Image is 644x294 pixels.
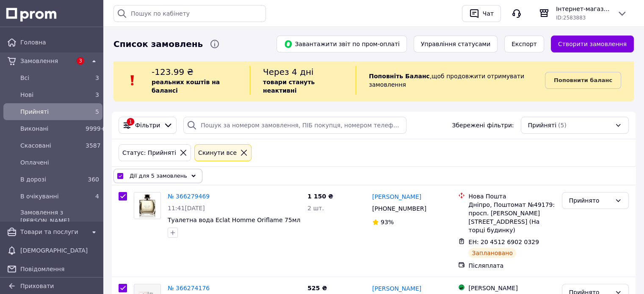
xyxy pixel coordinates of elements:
[356,66,545,95] div: , щоб продовжити отримувати замовлення
[183,117,406,134] input: Пошук за номером замовлення, ПІБ покупця, номером телефону, Email, номером накладної
[528,121,556,129] span: Прийняті
[468,248,516,258] div: Заплановано
[481,7,495,20] div: Чат
[130,172,187,180] span: Дії для 5 замовлень
[121,148,178,157] div: Статус: Прийняті
[134,192,161,219] a: Фото товару
[372,192,421,201] a: [PERSON_NAME]
[468,201,555,234] div: Дніпро, Поштомат №49179: просп. [PERSON_NAME][STREET_ADDRESS] (На торці будинку)
[307,205,324,212] span: 2 шт.
[152,79,220,94] b: реальних коштів на балансі
[381,219,394,225] span: 93%
[556,5,610,13] span: Інтернет-магазин
[20,141,82,150] span: Скасовані
[551,36,634,52] a: Створити замовлення
[168,285,210,291] a: № 366274176
[20,107,82,116] span: Прийняті
[556,15,586,21] span: ID: 2583883
[113,38,203,50] span: Список замовлень
[569,196,611,205] div: Прийнято
[276,36,407,52] button: Завантажити звіт по пром-оплаті
[414,36,498,52] button: Управління статусами
[370,203,428,214] div: [PHONE_NUMBER]
[504,36,544,52] button: Експорт
[134,192,160,219] img: Фото товару
[86,142,101,149] span: 3587
[152,67,193,77] span: -123.99 ₴
[77,57,84,65] span: 3
[20,158,99,167] span: Оплачені
[20,192,82,201] span: В очікуванні
[196,148,238,157] div: Cкинути все
[168,205,205,212] span: 11:41[DATE]
[554,77,612,83] b: Поповнити баланс
[20,228,86,236] span: Товари та послуги
[95,108,99,115] span: 5
[452,121,514,129] span: Збережені фільтри:
[20,38,99,47] span: Головна
[462,5,501,22] button: Чат
[545,72,621,89] a: Поповнити баланс
[307,285,327,291] span: 525 ₴
[307,193,333,200] span: 1 150 ₴
[168,217,300,223] a: Туалетна вода Eclat Homme Oriflame 75мл
[113,5,266,22] input: Пошук по кабінету
[126,74,139,87] img: :exclamation:
[135,121,160,129] span: Фільтри
[263,79,315,94] b: товари стануть неактивні
[20,175,82,184] span: В дорозі
[20,246,99,255] span: [DEMOGRAPHIC_DATA]
[86,125,105,132] span: 9999+
[20,124,82,133] span: Виконані
[369,73,430,80] b: Поповніть Баланс
[20,208,99,225] span: Замовлення з [PERSON_NAME]
[95,74,99,81] span: 3
[20,265,99,273] span: Повідомлення
[468,192,555,201] div: Нова Пошта
[558,122,567,129] span: (5)
[20,91,82,99] span: Нові
[20,57,72,65] span: Замовлення
[95,91,99,98] span: 3
[20,74,82,82] span: Всi
[263,67,314,77] span: Через 4 дні
[168,193,210,200] a: № 366279469
[372,284,421,293] a: [PERSON_NAME]
[468,284,555,292] div: [PERSON_NAME]
[88,176,99,183] span: 360
[20,283,54,289] span: Приховати
[95,193,99,200] span: 4
[468,239,539,245] span: ЕН: 20 4512 6902 0329
[468,261,555,270] div: Післяплата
